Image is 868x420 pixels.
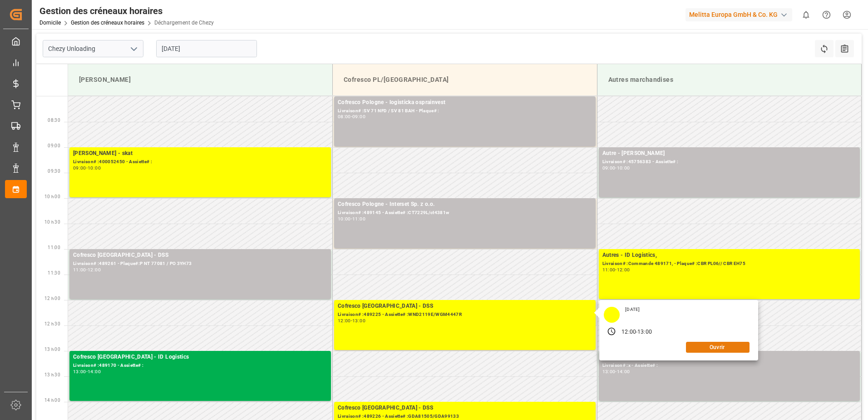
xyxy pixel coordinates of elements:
div: Autre - [PERSON_NAME] [602,149,857,158]
div: Livraison# :Commande 489171, - Plaque# :CBR PL06// CBR EH75 [602,260,857,268]
div: Cofresco [GEOGRAPHIC_DATA] - ID Logistics [73,353,327,362]
div: Cofresco Pologne - logisticka osprainvest [338,98,592,107]
button: Ouvrir le menu [127,42,140,56]
button: Centre d’aide [816,5,837,25]
div: Gestion des créneaux horaires [39,4,214,18]
div: 11:00 [602,268,616,272]
div: - [615,166,616,170]
div: Cofresco Pologne - Interset Sp. z o.o. [338,200,592,209]
div: Livraison# :SV 71 NFD / SV 81 BAH - Plaque# : [338,107,592,115]
span: 13 h 30 [44,372,60,377]
div: 13:00 [637,328,652,336]
div: - [86,370,88,374]
div: Livraison# :489170 - Assiette# : [73,362,327,370]
div: Cofresco [GEOGRAPHIC_DATA] - DSS [338,302,592,311]
span: 11:30 [48,270,60,275]
span: 12 h 30 [44,321,60,326]
div: [PERSON_NAME] [75,71,325,88]
div: 13:00 [602,370,616,374]
span: 14 h 00 [44,398,60,403]
div: Livraison# :x - Assiette# : [602,362,857,370]
div: - [351,217,352,221]
span: 10 h 30 [44,220,60,225]
div: - [86,268,88,272]
div: 14:00 [617,370,630,374]
div: Livraison# :489261 - Plaque#:P NT 77081 / PO 3YH73 [73,260,327,268]
div: 11:00 [352,217,365,221]
div: Autres - ID Logistics, [602,251,857,260]
div: 10:00 [88,166,101,170]
div: - [86,166,88,170]
div: Livraison# :489225 - Assiette# :WND2119E/WGM4447R [338,311,592,319]
div: - [351,115,352,119]
div: 14:00 [88,370,101,374]
div: 12:00 [621,328,636,336]
div: 09:00 [352,115,365,119]
div: - [636,328,637,336]
a: Domicile [39,20,61,26]
span: 11:00 [48,245,60,250]
div: 12:00 [88,268,101,272]
div: Cofresco [GEOGRAPHIC_DATA] - DSS [73,251,327,260]
div: Autres marchandises [605,71,854,88]
span: 09:00 [48,143,60,148]
div: - [351,319,352,323]
input: JJ-MM-AAAA [156,40,257,57]
div: 09:00 [602,166,616,170]
button: Ouvrir [686,342,750,353]
span: 12 h 00 [44,296,60,301]
span: 09:30 [48,169,60,174]
font: Melitta Europa GmbH & Co. KG [689,10,778,20]
div: - [615,370,616,374]
input: Type à rechercher/sélectionner [43,40,143,57]
div: 09:00 [73,166,86,170]
a: Gestion des créneaux horaires [71,20,144,26]
span: 10 h 00 [44,194,60,199]
div: 12:00 [338,319,351,323]
div: 10:00 [338,217,351,221]
div: Livraison# :45756383 - Assiette# : [602,158,857,166]
div: [DATE] [622,306,643,313]
div: Livraison# :489145 - Assiette# :CT7229L/ct4381w [338,209,592,217]
div: [PERSON_NAME] - skat [73,149,327,158]
div: 13:00 [73,370,86,374]
div: 08:00 [338,115,351,119]
div: Livraison# :400052450 - Assiette# : [73,158,327,166]
div: Cofresco PL/[GEOGRAPHIC_DATA] [340,71,590,88]
button: Melitta Europa GmbH & Co. KG [686,6,796,23]
span: 08:30 [48,118,60,123]
span: 13 h 00 [44,347,60,352]
div: Cofresco [GEOGRAPHIC_DATA] - DSS [338,404,592,413]
div: 12:00 [617,268,630,272]
div: 10:00 [617,166,630,170]
button: Afficher 0 nouvelles notifications [796,5,816,25]
div: - [615,268,616,272]
div: 13:00 [352,319,365,323]
div: 11:00 [73,268,86,272]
